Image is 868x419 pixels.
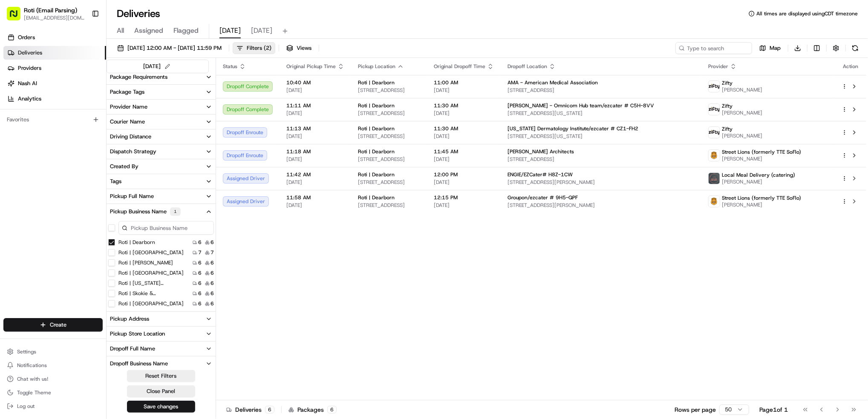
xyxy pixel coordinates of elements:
button: Map [756,42,784,54]
div: Courier Name [110,118,145,126]
p: Welcome 👋 [9,34,155,48]
img: 9188753566659_6852d8bf1fb38e338040_72.png [18,81,33,97]
img: Nash [9,9,26,26]
span: 6 [198,300,202,307]
button: Package Requirements [107,70,216,84]
button: Save changes [127,401,195,413]
span: [DATE] [286,156,344,163]
button: Roti (Email Parsing) [24,6,77,14]
span: Zifty [722,103,732,109]
span: Zifty [722,126,732,132]
span: 6 [198,259,202,266]
span: [DATE] [286,110,344,117]
button: Dropoff Full Name [107,342,216,356]
label: Roti | [GEOGRAPHIC_DATA] [118,270,184,276]
div: 1 [170,207,181,216]
span: 6 [198,270,202,276]
span: [STREET_ADDRESS] [358,110,420,117]
span: • [71,132,74,139]
span: [US_STATE] Dermatology Institute/ezcater # CZ1-FH2 [508,125,638,132]
img: 1736555255976-a54dd68f-1ca7-489b-9aae-adbdc363a1c4 [17,132,24,139]
div: Favorites [3,113,103,126]
span: 12:15 PM [434,194,494,201]
span: [STREET_ADDRESS] [358,87,420,94]
button: Refresh [849,42,861,54]
button: Pickup Address [107,312,216,326]
span: Roti | Dearborn [358,171,395,178]
span: All times are displayed using CDT timezone [756,10,858,17]
button: Pickup Full Name [107,189,216,204]
span: [DATE] [286,179,344,186]
span: [STREET_ADDRESS][PERSON_NAME] [508,179,695,186]
button: Notifications [3,359,103,371]
label: Roti | [GEOGRAPHIC_DATA] [118,249,184,256]
span: [PERSON_NAME] - Omnicom Hub team/ezcater # C5H-8VV [508,102,654,109]
label: Roti | Skokie & [GEOGRAPHIC_DATA] [118,290,187,297]
span: Deliveries [18,49,42,57]
span: [DATE] [434,110,494,117]
span: 6 [211,270,214,276]
span: Views [297,44,311,52]
div: Dropoff Full Name [110,345,155,353]
span: [STREET_ADDRESS] [358,133,420,140]
span: [DATE] [434,156,494,163]
button: Roti (Email Parsing)[EMAIL_ADDRESS][DOMAIN_NAME] [3,3,88,24]
span: 6 [211,290,214,297]
img: zifty-logo-trans-sq.png [709,104,720,115]
div: We're available if you need us! [38,90,117,97]
div: Pickup Business Name [110,207,181,216]
a: Analytics [3,92,106,106]
span: Status [223,63,237,70]
button: Provider Name [107,100,216,114]
span: 11:18 AM [286,148,344,155]
span: Create [50,321,66,329]
span: [STREET_ADDRESS] [508,87,695,94]
div: Start new chat [38,81,140,90]
button: Courier Name [107,115,216,129]
span: Street Lions (formerly TTE SoFlo) [722,149,801,155]
div: Deliveries [226,405,274,414]
span: [DATE] [286,133,344,140]
img: zifty-logo-trans-sq.png [709,81,720,92]
span: [DATE] [434,87,494,94]
span: Notifications [17,362,47,369]
a: Nash AI [3,77,106,90]
button: Pickup Business Name1 [107,204,216,219]
input: Type to search [675,42,752,54]
span: Pylon [85,188,103,195]
div: Tags [110,178,121,185]
div: Pickup Full Name [110,192,154,200]
span: Provider [708,63,728,70]
button: Created By [107,159,216,174]
span: [EMAIL_ADDRESS][DOMAIN_NAME] [24,14,85,21]
span: 11:58 AM [286,194,344,201]
span: Providers [18,64,41,72]
div: Driving Distance [110,133,151,141]
span: [PERSON_NAME] [26,132,69,139]
span: Groupon/ezcater # 9H5-QPF [508,194,578,201]
button: See all [132,109,155,119]
button: Log out [3,400,103,412]
span: Roti | Dearborn [358,125,395,132]
span: [DATE] [434,202,494,209]
span: 11:30 AM [434,125,494,132]
label: Roti | [US_STATE][GEOGRAPHIC_DATA] [118,280,187,287]
span: [PERSON_NAME] [722,132,762,139]
a: Providers [3,61,106,75]
a: Orders [3,31,106,44]
span: 7 [211,249,214,256]
span: Street Lions (formerly TTE SoFlo) [722,195,801,201]
a: 💻API Documentation [69,164,140,179]
img: Masood Aslam [9,124,22,138]
span: ENGIE/EZCater# H8Z-1CW [508,171,573,178]
span: Local Meal Delivery (catering) [722,172,795,178]
span: 6 [211,259,214,266]
img: street_lions.png [709,196,720,207]
p: Rows per page [675,405,716,414]
span: 7 [198,249,202,256]
div: 💻 [72,168,79,175]
span: 11:42 AM [286,171,344,178]
div: Dispatch Strategy [110,148,156,155]
span: [DATE] [434,133,494,140]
